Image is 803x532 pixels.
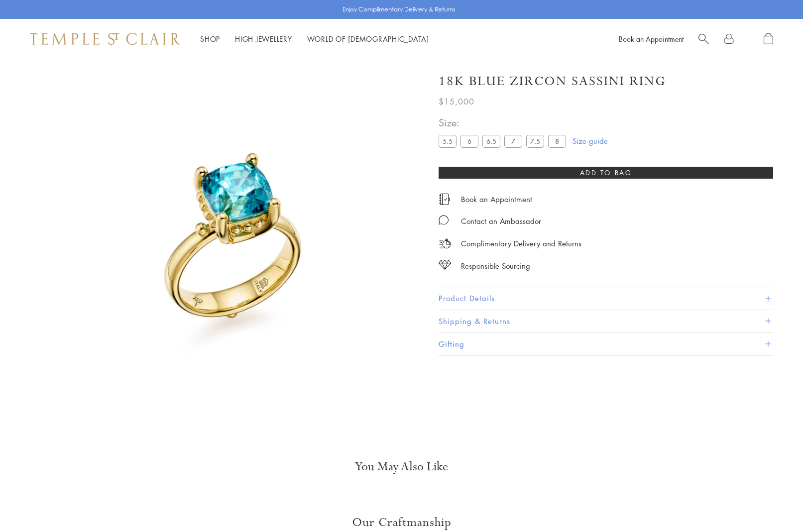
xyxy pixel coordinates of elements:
img: icon_sourcing.svg [439,260,451,270]
a: Book an Appointment [461,194,532,205]
img: icon_delivery.svg [439,237,451,250]
span: $15,000 [439,95,474,108]
h1: 18K Blue Zircon Sassini Ring [439,73,666,90]
label: 7 [504,135,522,147]
img: R46849-SASBZ579 [50,59,415,424]
nav: Main navigation [200,33,429,45]
a: Search [698,33,709,45]
a: High JewelleryHigh Jewellery [235,34,292,44]
h3: Our Craftmanship [81,515,723,531]
a: World of [DEMOGRAPHIC_DATA]World of [DEMOGRAPHIC_DATA] [307,34,429,44]
span: Add to bag [580,167,632,178]
div: Contact an Ambassador [461,215,541,227]
label: 7.5 [526,135,544,147]
button: Product Details [439,287,773,310]
h3: You May Also Like [40,459,763,475]
button: Shipping & Returns [439,310,773,332]
label: 5.5 [439,135,457,147]
label: 6.5 [482,135,500,147]
div: Responsible Sourcing [461,260,530,272]
iframe: Gorgias live chat messenger [753,485,793,522]
p: Complimentary Delivery and Returns [461,237,581,250]
label: 8 [548,135,566,147]
span: Size: [439,114,570,131]
p: Enjoy Complimentary Delivery & Returns [343,4,456,14]
img: MessageIcon-01_2.svg [439,215,449,225]
label: 6 [460,135,478,147]
a: Book an Appointment [619,34,684,44]
a: Open Shopping Bag [764,33,773,45]
a: Size guide [573,136,608,146]
img: icon_appointment.svg [439,194,451,205]
button: Add to bag [439,167,773,179]
button: Gifting [439,333,773,355]
img: Temple St. Clair [30,33,180,45]
a: ShopShop [200,34,220,44]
